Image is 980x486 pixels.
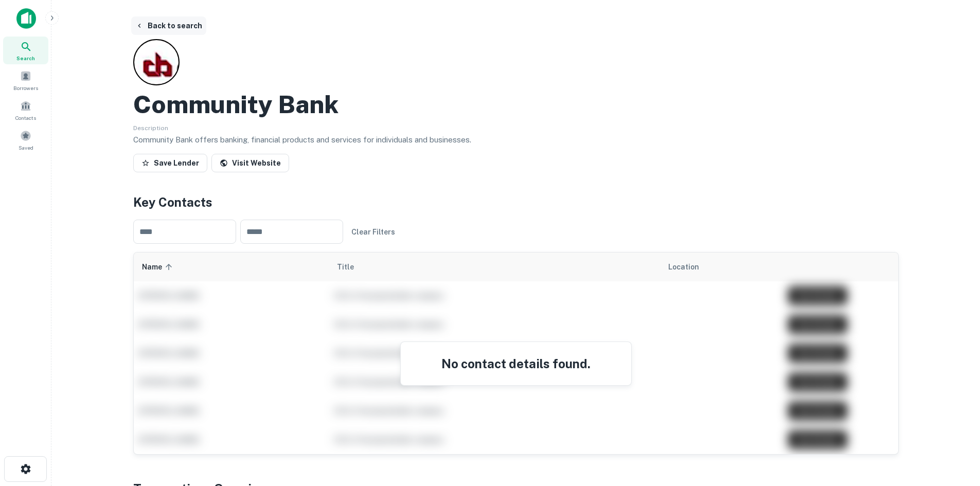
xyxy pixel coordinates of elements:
[133,134,899,146] p: Community Bank offers banking, financial products and services for individuals and businesses.
[19,143,33,152] span: Saved
[3,66,48,94] a: Borrowers
[347,223,399,241] button: Clear Filters
[211,154,289,172] a: Visit Website
[3,126,48,154] a: Saved
[133,193,899,211] h4: Key Contacts
[133,124,168,132] span: Description
[134,253,898,454] div: scrollable content
[131,16,206,35] button: Back to search
[15,114,36,122] span: Contacts
[133,89,338,119] h2: Community Bank
[3,37,48,64] a: Search
[413,354,619,373] h4: No contact details found.
[929,404,980,453] iframe: Chat Widget
[16,8,36,29] img: capitalize-icon.png
[133,154,207,172] button: Save Lender
[16,54,35,62] span: Search
[13,84,38,92] span: Borrowers
[3,96,48,124] a: Contacts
